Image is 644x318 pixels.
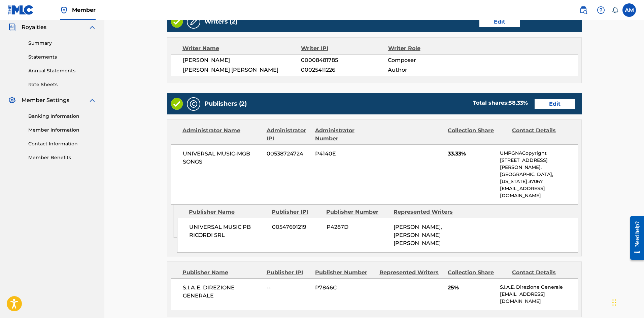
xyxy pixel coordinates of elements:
div: User Menu [622,3,636,17]
a: Member Information [28,127,96,134]
img: MLC Logo [8,5,34,15]
a: Summary [28,40,96,47]
span: 00008481785 [301,56,388,64]
iframe: Resource Center [625,211,644,265]
div: Publisher IPI [267,269,310,277]
span: Composer [388,56,467,64]
span: 00547691219 [272,223,321,231]
p: [STREET_ADDRESS][PERSON_NAME], [500,157,577,171]
div: Contact Details [512,269,571,277]
p: [EMAIL_ADDRESS][DOMAIN_NAME] [500,185,577,199]
div: Writer Role [388,44,467,52]
a: Member Benefits [28,154,96,161]
h5: Publishers (2) [204,100,247,108]
span: [PERSON_NAME] [PERSON_NAME] [183,66,301,74]
img: Publishers [190,100,198,108]
div: Help [594,3,608,17]
div: Publisher Name [189,208,267,216]
img: expand [88,23,96,31]
span: Royalties [22,23,46,31]
img: Valid [171,98,183,110]
span: UNIVERSAL MUSIC PB RICORDI SRL [189,223,267,239]
a: Edit [535,99,575,109]
p: [EMAIL_ADDRESS][DOMAIN_NAME] [500,291,577,305]
span: [PERSON_NAME] [183,56,301,64]
span: P4140E [315,150,374,158]
div: Collection Share [448,127,507,143]
p: [GEOGRAPHIC_DATA], [US_STATE] 37067 [500,171,577,185]
span: 00025411226 [301,66,388,74]
span: S.I.A.E. DIREZIONE GENERALE [183,284,262,300]
span: Member Settings [22,96,69,104]
div: Drag [612,292,616,313]
img: Member Settings [8,96,16,104]
a: Annual Statements [28,67,96,74]
div: Publisher Number [315,269,374,277]
img: Writers [190,18,198,26]
h5: Writers (2) [204,18,237,26]
span: -- [267,284,310,292]
iframe: Chat Widget [610,286,644,318]
span: 58.33 % [509,100,528,106]
img: help [597,6,605,14]
span: 33.33% [448,150,495,158]
div: Publisher IPI [272,208,321,216]
div: Contact Details [512,127,571,143]
img: Royalties [8,23,16,31]
div: Administrator IPI [267,127,310,143]
p: S.I.A.E. Direzione Generale [500,284,577,291]
img: search [579,6,587,14]
span: P7846C [315,284,374,292]
div: Total shares: [473,99,528,107]
div: Publisher Number [326,208,388,216]
div: Publisher Name [182,269,262,277]
span: Author [388,66,467,74]
a: Public Search [577,3,590,17]
a: Statements [28,54,96,61]
span: P4287D [327,223,389,231]
div: Represented Writers [394,208,456,216]
a: Rate Sheets [28,81,96,88]
img: expand [88,96,96,104]
span: 00538724724 [267,150,310,158]
a: Banking Information [28,113,96,120]
a: Edit [479,17,520,27]
div: Notifications [612,7,618,13]
a: Contact Information [28,140,96,147]
p: UMPGNACopyright [500,150,577,157]
div: Collection Share [448,269,507,277]
div: Writer IPI [301,44,388,52]
div: Administrator Number [315,127,374,143]
span: 25% [448,284,495,292]
div: Administrator Name [182,127,262,143]
img: Valid [171,16,183,28]
span: [PERSON_NAME], [PERSON_NAME] [PERSON_NAME] [394,224,442,246]
div: Represented Writers [379,269,443,277]
img: Top Rightsholder [60,6,68,14]
span: UNIVERSAL MUSIC-MGB SONGS [183,150,262,166]
span: Member [72,6,96,14]
div: Writer Name [182,44,301,52]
